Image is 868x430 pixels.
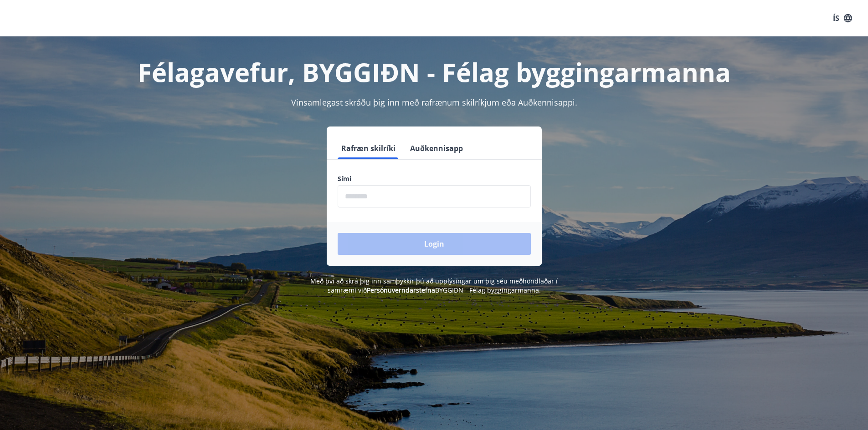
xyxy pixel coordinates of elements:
button: Auðkennisapp [406,137,467,159]
h1: Félagavefur, BYGGIÐN - Félag byggingarmanna [117,55,751,89]
span: Vinsamlegast skráðu þig inn með rafrænum skilríkjum eða Auðkennisappi. [291,97,577,108]
button: Rafræn skilríki [338,137,399,159]
button: ÍS [828,10,857,26]
label: Sími [338,174,531,183]
span: Með því að skrá þig inn samþykkir þú að upplýsingar um þig séu meðhöndlaðar í samræmi við BYGGIÐN... [310,277,558,294]
a: Persónuverndarstefna [367,286,435,294]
